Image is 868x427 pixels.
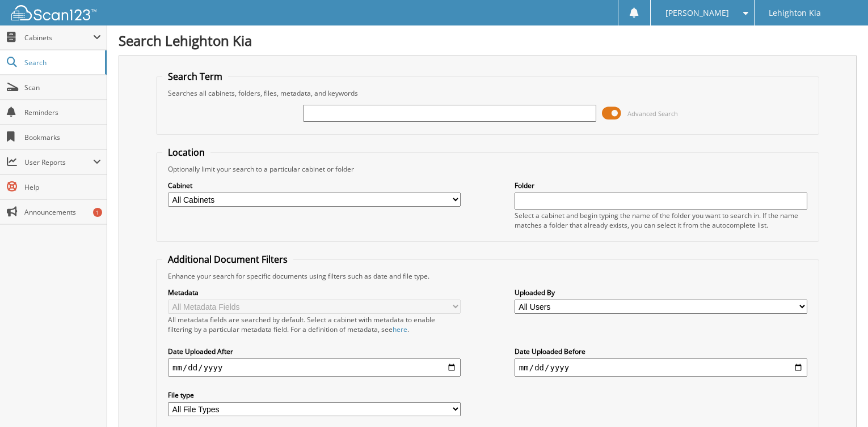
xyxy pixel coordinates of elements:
[162,146,210,159] legend: Location
[24,83,101,92] span: Scan
[515,288,807,297] label: Uploaded By
[162,271,813,281] div: Enhance your search for specific documents using filters such as date and file type.
[515,347,807,356] label: Date Uploaded Before
[168,288,461,297] label: Metadata
[515,358,807,377] input: end
[24,182,101,192] span: Help
[11,5,96,20] img: scan123-logo-white.svg
[24,133,101,142] span: Bookmarks
[119,31,857,50] h1: Search Lehighton Kia
[24,58,99,67] span: Search
[162,70,228,83] legend: Search Term
[24,33,93,42] span: Cabinets
[93,208,102,217] div: 1
[393,324,407,334] a: here
[627,109,678,118] span: Advanced Search
[168,390,461,400] label: File type
[24,157,93,167] span: User Reports
[168,358,461,377] input: start
[162,164,813,174] div: Optionally limit your search to a particular cabinet or folder
[769,10,821,16] span: Lehighton Kia
[665,10,729,16] span: [PERSON_NAME]
[168,315,461,334] div: All metadata fields are searched by default. Select a cabinet with metadata to enable filtering b...
[24,108,101,117] span: Reminders
[515,181,807,190] label: Folder
[168,347,461,356] label: Date Uploaded After
[24,207,101,217] span: Announcements
[168,181,461,190] label: Cabinet
[162,88,813,98] div: Searches all cabinets, folders, files, metadata, and keywords
[515,211,807,230] div: Select a cabinet and begin typing the name of the folder you want to search in. If the name match...
[162,253,293,266] legend: Additional Document Filters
